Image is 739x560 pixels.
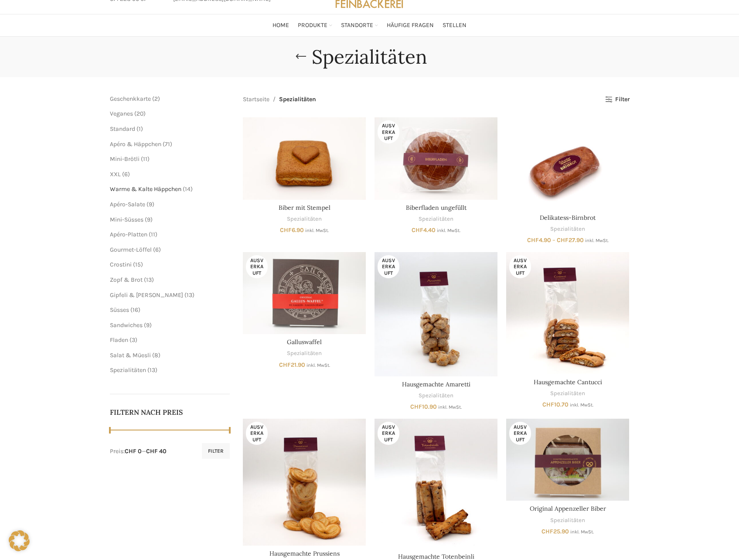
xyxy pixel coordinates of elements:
span: 20 [136,110,143,117]
bdi: 10.90 [410,403,437,410]
a: Go back [290,48,312,65]
span: Stellen [443,21,467,30]
span: 9 [147,216,150,223]
span: Ausverkauft [378,120,399,143]
span: 3 [132,336,135,344]
span: 8 [154,352,158,359]
a: Süsses [110,306,129,314]
a: Gipfeli & [PERSON_NAME] [110,291,183,299]
bdi: 4.90 [527,236,551,244]
a: Geschenkkarte [110,95,151,102]
a: Biberfladen ungefüllt [406,204,467,212]
span: Spezialitäten [110,366,146,374]
span: 11 [143,155,147,163]
span: 1 [139,125,141,133]
span: CHF [412,226,423,234]
span: 71 [165,140,170,148]
a: Startseite [243,95,269,104]
a: Fladen [110,336,128,344]
span: Standorte [341,21,373,30]
a: Gourmet-Löffel [110,246,152,253]
small: inkl. MwSt. [570,529,594,535]
a: Spezialitäten [419,392,453,400]
span: Häufige Fragen [387,21,434,30]
span: Produkte [298,21,327,30]
a: Hausgemachte Prussiens [269,550,340,557]
span: CHF 0 [125,447,142,455]
a: Spezialitäten [419,215,453,223]
span: Ausverkauft [246,255,268,278]
span: CHF 40 [146,447,167,455]
a: Warme & Kalte Häppchen [110,185,181,193]
a: Spezialitäten [287,349,322,358]
span: 14 [185,185,191,193]
span: CHF [410,403,422,410]
a: Mini-Süsses [110,216,143,223]
a: Hausgemachte Prussiens [243,419,366,546]
span: 13 [150,366,155,374]
span: Ausverkauft [246,422,268,445]
bdi: 21.90 [279,361,305,369]
span: 16 [133,306,138,314]
a: XXL [110,171,121,178]
a: Salat & Müesli [110,352,151,359]
span: 6 [155,246,159,253]
a: Spezialitäten [550,516,585,525]
a: Spezialitäten [287,215,322,223]
span: 13 [146,276,152,283]
div: Main navigation [106,17,634,34]
a: Delikatess-Birnbrot [540,214,596,222]
a: Biberfladen ungefüllt [375,117,497,199]
span: 15 [135,261,141,268]
a: Hausgemachte Totenbeinli [375,419,497,549]
a: Spezialitäten [550,389,585,398]
h5: Filtern nach Preis [110,407,230,417]
span: Ausverkauft [378,255,399,278]
nav: Breadcrumb [243,95,316,104]
span: 9 [149,201,152,208]
div: Preis: — [110,447,167,456]
a: Delikatess-Birnbrot [506,117,629,209]
span: Ausverkauft [509,422,531,445]
a: Standorte [341,17,378,34]
a: Hausgemachte Amaretti [375,252,497,376]
a: Biber mit Stempel [243,117,366,199]
a: Original Appenzeller Biber [506,419,629,501]
bdi: 6.90 [280,226,304,234]
a: Galluswaffel [287,338,322,346]
span: Ausverkauft [509,255,531,278]
a: Spezialitäten [550,225,585,233]
span: CHF [542,401,554,408]
a: Standard [110,125,135,133]
span: CHF [279,361,291,369]
span: CHF [541,528,553,535]
span: 11 [151,231,155,238]
span: – [552,236,555,244]
bdi: 27.90 [557,236,584,244]
span: Ausverkauft [378,422,399,445]
a: Hausgemachte Amaretti [402,380,470,388]
a: Apéro-Platten [110,231,147,238]
a: Crostini [110,261,132,268]
a: Hausgemachte Cantucci [506,252,629,374]
small: inkl. MwSt. [570,402,593,408]
bdi: 25.90 [541,528,569,535]
small: inkl. MwSt. [306,362,330,368]
span: 6 [124,171,128,178]
a: Produkte [298,17,332,34]
a: Mini-Brötli [110,155,140,163]
a: Original Appenzeller Biber [530,505,606,512]
a: Veganes [110,110,133,117]
span: 9 [146,321,150,329]
span: Zopf & Brot [110,276,143,283]
small: inkl. MwSt. [585,238,609,243]
a: Hausgemachte Cantucci [534,378,602,386]
span: Apéro-Salate [110,201,145,208]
